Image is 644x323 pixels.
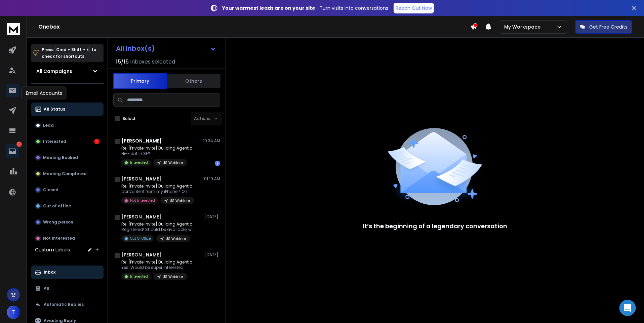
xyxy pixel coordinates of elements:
button: Search for help [10,161,125,174]
p: Wrong person [43,219,73,225]
div: Recent message [14,96,121,103]
button: Lead [31,119,104,132]
p: My Workspace [504,24,543,30]
div: • 10h ago [70,113,92,120]
p: Press to check for shortcuts. [42,46,96,60]
div: Email Accounts [22,87,67,99]
span: sure let me try once [30,107,78,112]
button: Others [167,74,220,88]
button: Meeting Booked [31,151,104,164]
div: Recent messageProfile image for Rajsure let me try once[PERSON_NAME]•10h ago [7,90,128,126]
button: Help [90,210,134,237]
h3: Filters [31,89,104,98]
p: Out Of Office [130,236,151,241]
h3: Custom Labels [35,246,70,253]
p: All [44,286,49,291]
h1: Onebox [38,23,470,31]
h1: [PERSON_NAME] [121,213,161,220]
p: Reach Out Now [396,5,432,11]
h3: Inboxes selected [130,58,175,66]
p: 1 [16,142,22,147]
p: How can we assist you [DATE]? [13,59,121,82]
a: Reach Out Now [394,3,434,13]
p: Automatic Replies [44,302,84,307]
h1: All Inbox(s) [116,45,155,52]
button: Out of office [31,199,104,213]
p: Interested [130,274,148,279]
p: donzo Sent from my iPhone > On [121,189,194,194]
strong: Your warmest leads are on your site [222,5,315,11]
button: Messages [45,210,89,237]
p: US Webinar [163,274,183,279]
p: Re: [Private Invite] Building Agentic [121,184,194,189]
button: Not Interested [31,232,104,245]
p: [DATE] [205,214,220,219]
span: Messages [56,227,79,231]
p: 01:19 AM [204,176,220,181]
span: Home [15,227,30,231]
button: Automatic Replies [31,298,104,311]
button: T [7,306,20,319]
button: Closed [31,183,104,197]
button: All Inbox(s) [111,42,222,55]
button: Meeting Completed [31,167,104,180]
p: Meeting Booked [43,155,78,160]
a: 1 [6,144,19,158]
button: All [31,282,104,295]
p: Yes. Would be super interested. [121,265,192,270]
p: Inbox [44,270,55,275]
h1: [PERSON_NAME] [121,137,162,144]
button: Inbox [31,266,104,279]
button: Wrong person [31,215,104,229]
p: Out of office [43,203,71,209]
div: Optimizing Warmup Settings in ReachInbox [10,177,125,197]
p: [DATE] [205,252,220,257]
p: Get Free Credits [589,24,628,30]
div: 1 [215,161,220,166]
div: Navigating Advanced Campaign Options in ReachInbox [10,197,125,216]
p: Re: [Private Invite] Building Agentic [121,146,192,151]
button: Get Free Credits [575,20,632,34]
img: Profile image for Raj [97,11,111,24]
span: Cmd + Shift + k [55,46,90,53]
div: Send us a message [14,135,112,142]
p: Interested [43,139,66,144]
p: All Status [44,107,65,112]
h1: [PERSON_NAME] [121,175,161,182]
p: Hi Team 👋 [13,48,121,59]
p: Interested [130,160,148,165]
p: 10:34 AM [203,138,220,144]
img: Profile image for Rohan [85,11,98,24]
p: US Webinar [166,236,186,241]
label: Select [123,116,136,121]
button: All Campaigns [31,65,104,78]
span: 15 / 15 [116,58,129,66]
span: Help [107,227,117,231]
p: It’s the beginning of a legendary conversation [363,221,507,231]
p: Re: [Private Invite] Building Agentic [121,259,192,265]
img: logo [13,14,58,23]
p: Not Interested [43,236,75,241]
p: Not Interested [130,198,155,203]
button: Interested1 [31,135,104,148]
img: logo [7,23,20,35]
div: 1 [94,139,99,144]
img: Profile image for Lakshita [72,11,85,24]
h1: [PERSON_NAME] [121,251,161,258]
button: All Status [31,103,104,116]
div: Close [116,11,128,23]
h1: All Campaigns [36,68,72,75]
div: Navigating Advanced Campaign Options in ReachInbox [14,199,113,213]
div: Send us a messageWe'll be back online later [DATE] [7,129,128,155]
div: Optimizing Warmup Settings in ReachInbox [14,180,113,194]
p: Re: [Private Invite] Building Agentic [121,221,195,227]
p: US Webinar [163,160,183,165]
iframe: Intercom live chat [619,300,636,316]
span: Search for help [14,164,54,171]
p: Hi-- is it in SF? [121,151,192,156]
div: Profile image for Rajsure let me try once[PERSON_NAME]•10h ago [7,100,127,125]
div: We'll be back online later [DATE] [14,142,112,149]
img: Profile image for Raj [14,106,27,120]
